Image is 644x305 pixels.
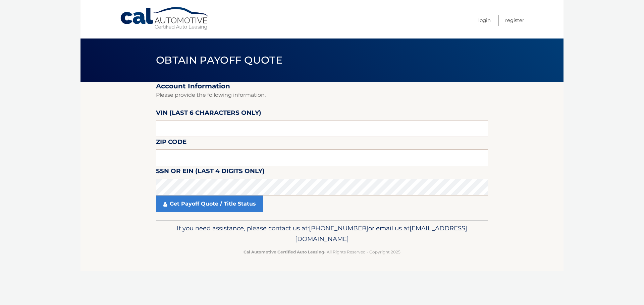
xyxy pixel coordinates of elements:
label: VIN (last 6 characters only) [156,108,261,120]
h2: Account Information [156,82,488,90]
a: Login [478,15,491,26]
strong: Cal Automotive Certified Auto Leasing [244,249,324,254]
a: Cal Automotive [120,7,210,30]
span: [PHONE_NUMBER] [309,224,368,232]
p: Please provide the following information. [156,90,488,100]
label: SSN or EIN (last 4 digits only) [156,166,265,178]
span: Obtain Payoff Quote [156,54,282,66]
a: Get Payoff Quote / Title Status [156,196,263,212]
label: Zip Code [156,137,186,149]
a: Register [505,15,524,26]
p: - All Rights Reserved - Copyright 2025 [160,248,484,255]
p: If you need assistance, please contact us at: or email us at [160,223,484,244]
